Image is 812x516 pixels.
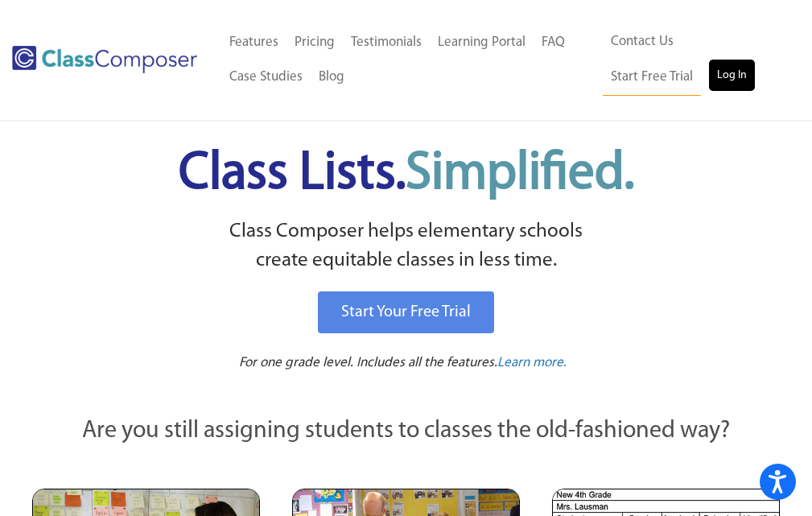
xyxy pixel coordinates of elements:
[239,356,497,369] span: For one grade level. Includes all the features.
[221,60,311,95] a: Case Studies
[406,148,634,200] span: Simplified.
[32,414,780,449] p: Are you still assigning students to classes the old-fashioned way?
[497,353,567,374] a: Learn more.
[318,291,494,333] a: Start Your Free Trial
[603,24,788,96] nav: Header Menu
[341,304,471,320] span: Start Your Free Trial
[497,356,567,369] span: Learn more.
[16,217,796,276] p: Class Composer helps elementary schools create equitable classes in less time.
[286,25,343,60] a: Pricing
[343,25,430,60] a: Testimonials
[221,25,286,60] a: Features
[12,46,197,73] img: Class Composer
[311,60,352,95] a: Blog
[534,25,573,60] a: FAQ
[709,60,755,92] a: Log In
[603,60,701,96] a: Start Free Trial
[221,25,604,96] nav: Header Menu
[430,25,534,60] a: Learning Portal
[603,24,682,60] a: Contact Us
[179,148,634,200] span: Class Lists.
